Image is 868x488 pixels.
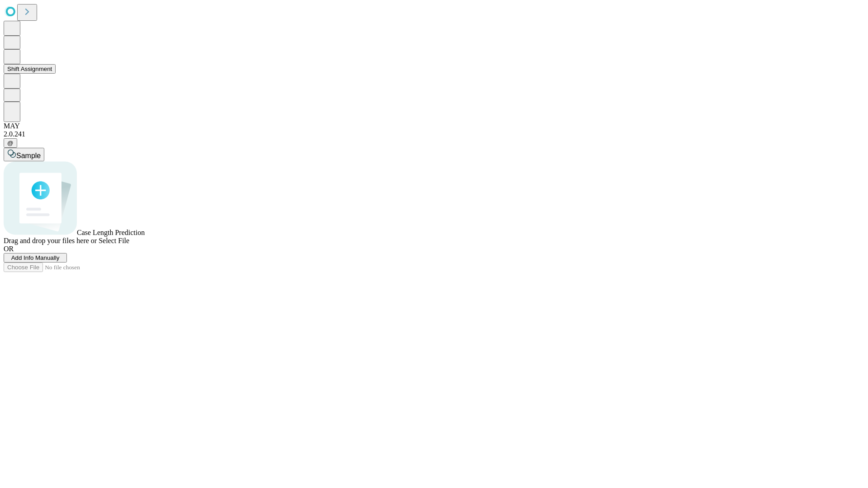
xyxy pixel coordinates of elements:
[4,138,17,148] button: @
[4,148,44,161] button: Sample
[4,130,864,138] div: 2.0.241
[16,152,41,160] span: Sample
[4,237,97,244] span: Drag and drop your files here or
[4,64,56,74] button: Shift Assignment
[11,254,60,261] span: Add Info Manually
[4,245,14,253] span: OR
[4,253,67,263] button: Add Info Manually
[4,122,864,130] div: MAY
[77,229,145,236] span: Case Length Prediction
[7,140,14,146] span: @
[99,237,129,244] span: Select File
